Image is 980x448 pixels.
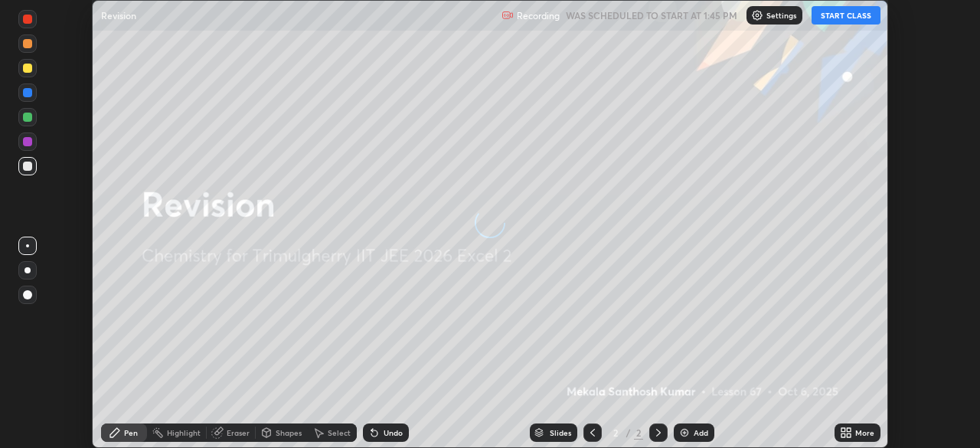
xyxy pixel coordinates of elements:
div: / [626,428,631,437]
div: 2 [634,426,643,440]
div: Shapes [276,429,302,437]
div: Eraser [227,429,250,437]
p: Recording [517,10,560,21]
div: More [855,429,874,437]
img: recording.375f2c34.svg [501,9,514,21]
h5: WAS SCHEDULED TO START AT 1:45 PM [566,8,737,22]
button: START CLASS [812,6,880,25]
div: Slides [550,429,571,437]
p: Revision [101,9,136,21]
div: Add [694,429,708,437]
p: Settings [766,11,796,19]
img: class-settings-icons [751,9,763,21]
img: add-slide-button [678,427,691,439]
div: Pen [124,429,138,437]
div: Highlight [167,429,201,437]
div: Select [328,429,351,437]
div: 2 [608,428,623,437]
div: Undo [384,429,403,437]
